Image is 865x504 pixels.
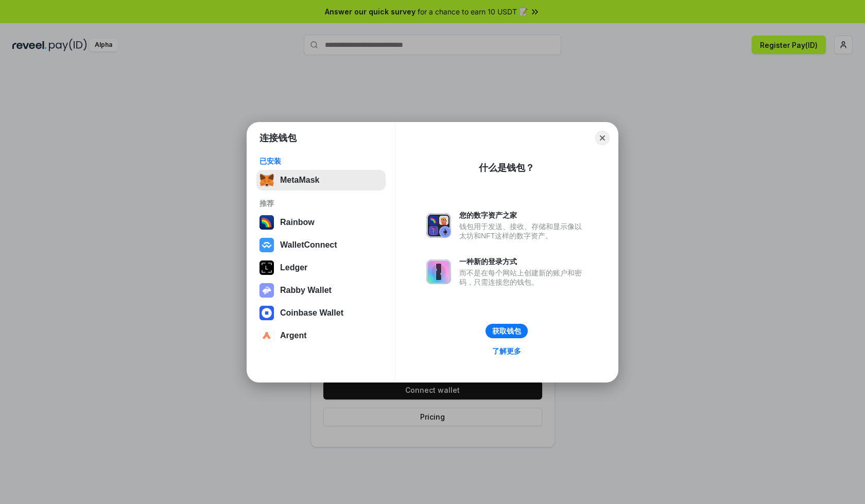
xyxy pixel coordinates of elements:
[259,238,274,252] img: svg+xml,%3Csvg%20width%3D%2228%22%20height%3D%2228%22%20viewBox%3D%220%200%2028%2028%22%20fill%3D...
[256,303,386,323] button: Coinbase Wallet
[459,222,587,240] div: 钱包用于发送、接收、存储和显示像以太坊和NFT这样的数字资产。
[256,212,386,233] button: Rainbow
[256,325,386,346] button: Argent
[280,308,343,318] div: Coinbase Wallet
[492,346,521,356] div: 了解更多
[280,176,319,185] div: MetaMask
[259,260,274,275] img: svg+xml,%3Csvg%20xmlns%3D%22http%3A%2F%2Fwww.w3.org%2F2000%2Fsvg%22%20width%3D%2228%22%20height%3...
[486,344,527,358] a: 了解更多
[259,306,274,320] img: svg+xml,%3Csvg%20width%3D%2228%22%20height%3D%2228%22%20viewBox%3D%220%200%2028%2028%22%20fill%3D...
[256,235,386,255] button: WalletConnect
[280,218,315,227] div: Rainbow
[259,215,274,230] img: svg+xml,%3Csvg%20width%3D%22120%22%20height%3D%22120%22%20viewBox%3D%220%200%20120%20120%22%20fil...
[426,259,451,284] img: svg+xml,%3Csvg%20xmlns%3D%22http%3A%2F%2Fwww.w3.org%2F2000%2Fsvg%22%20fill%3D%22none%22%20viewBox...
[479,162,534,174] div: 什么是钱包？
[256,280,386,301] button: Rabby Wallet
[259,132,297,144] h1: 连接钱包
[259,173,274,187] img: svg+xml,%3Csvg%20fill%3D%22none%22%20height%3D%2233%22%20viewBox%3D%220%200%2035%2033%22%20width%...
[280,286,332,295] div: Rabby Wallet
[280,240,337,250] div: WalletConnect
[259,328,274,343] img: svg+xml,%3Csvg%20width%3D%2228%22%20height%3D%2228%22%20viewBox%3D%220%200%2028%2028%22%20fill%3D...
[280,263,307,272] div: Ledger
[459,268,587,287] div: 而不是在每个网站上创建新的账户和密码，只需连接您的钱包。
[256,170,386,190] button: MetaMask
[259,283,274,298] img: svg+xml,%3Csvg%20xmlns%3D%22http%3A%2F%2Fwww.w3.org%2F2000%2Fsvg%22%20fill%3D%22none%22%20viewBox...
[426,213,451,238] img: svg+xml,%3Csvg%20xmlns%3D%22http%3A%2F%2Fwww.w3.org%2F2000%2Fsvg%22%20fill%3D%22none%22%20viewBox...
[486,324,528,338] button: 获取钱包
[256,257,386,278] button: Ledger
[459,211,587,220] div: 您的数字资产之家
[259,157,383,166] div: 已安装
[492,326,521,336] div: 获取钱包
[259,199,383,208] div: 推荐
[595,131,610,145] button: Close
[280,331,307,340] div: Argent
[459,257,587,266] div: 一种新的登录方式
